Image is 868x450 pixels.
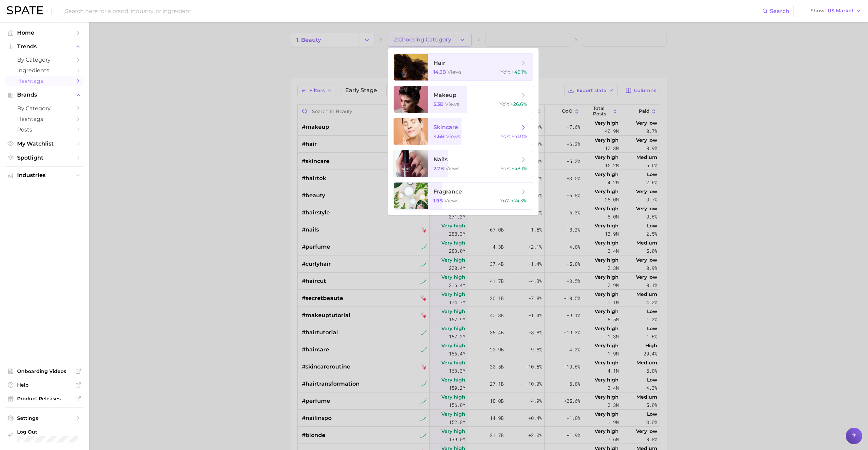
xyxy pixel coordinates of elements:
[17,368,72,374] span: Onboarding Videos
[5,41,83,52] button: Trends
[17,105,72,112] span: by Category
[17,140,72,147] span: My Watchlist
[5,427,83,445] a: Log out. Currently logged in with e-mail tina.pozzi@paulaschoice.com.
[5,138,83,149] a: My Watchlist
[17,429,88,435] span: Log Out
[811,9,826,13] span: Show
[17,116,72,122] span: Hashtags
[5,413,83,423] a: Settings
[17,172,72,178] span: Industries
[5,54,83,65] a: by Category
[5,124,83,135] a: Posts
[17,154,72,161] span: Spotlight
[433,69,446,75] span: 14.3b
[433,133,445,139] span: 4.6b
[5,380,83,390] a: Help
[17,396,72,402] span: Product Releases
[510,101,527,107] span: +26.6%
[500,101,509,107] span: YoY :
[5,393,83,404] a: Product Releases
[17,92,72,98] span: Brands
[5,170,83,180] button: Industries
[445,165,459,172] span: views
[433,198,443,204] span: 1.9b
[433,124,458,130] span: skincare
[500,198,510,204] span: YoY :
[433,188,462,195] span: fragrance
[828,9,854,13] span: US Market
[5,65,83,76] a: Ingredients
[17,126,72,133] span: Posts
[444,198,458,204] span: views
[501,133,510,139] span: YoY :
[17,67,72,74] span: Ingredients
[511,198,527,204] span: +74.3%
[388,48,539,215] ul: 2.Choosing Category
[511,133,527,139] span: +41.0%
[17,415,72,421] span: Settings
[433,156,448,163] span: nails
[17,382,72,388] span: Help
[511,69,527,75] span: +46.1%
[511,165,527,172] span: +48.1%
[501,165,510,172] span: YoY :
[7,6,43,14] img: SPATE
[433,165,444,172] span: 2.7b
[64,5,762,17] input: Search here for a brand, industry, or ingredient
[5,152,83,163] a: Spotlight
[17,29,72,36] span: Home
[17,43,72,50] span: Trends
[5,114,83,124] a: Hashtags
[445,101,459,107] span: views
[5,103,83,114] a: by Category
[5,366,83,376] a: Onboarding Videos
[770,8,789,14] span: Search
[446,133,460,139] span: views
[448,69,462,75] span: views
[5,27,83,38] a: Home
[17,78,72,84] span: Hashtags
[501,69,510,75] span: YoY :
[433,60,445,66] span: hair
[17,57,72,63] span: by Category
[809,7,863,15] button: ShowUS Market
[433,101,444,107] span: 5.3b
[5,76,83,86] a: Hashtags
[433,92,456,98] span: makeup
[5,90,83,100] button: Brands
